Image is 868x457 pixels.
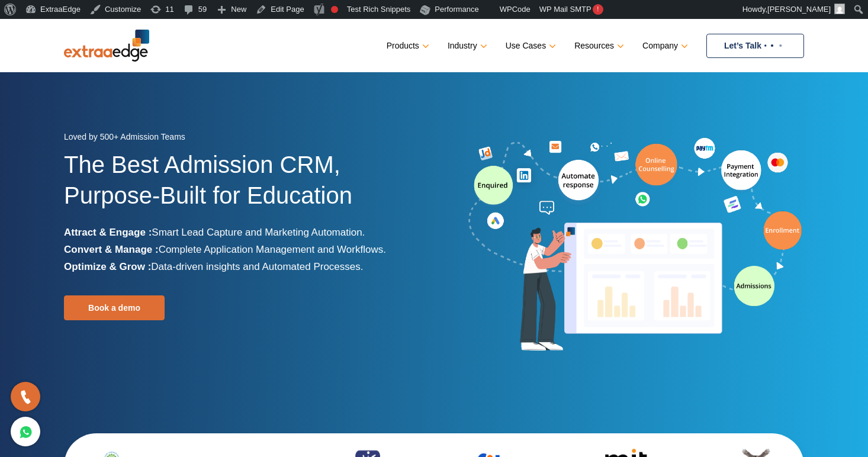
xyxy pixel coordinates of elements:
a: Book a demo [64,295,165,320]
b: Optimize & Grow : [64,261,151,272]
span: ! [593,4,603,15]
span: Smart Lead Capture and Marketing Automation. [152,227,365,238]
a: Let’s Talk [706,34,804,58]
h1: The Best Admission CRM, Purpose-Built for Education [64,149,425,224]
a: Industry [448,37,485,54]
b: Attract & Engage : [64,227,152,238]
a: Products [387,37,427,54]
span: Complete Application Management and Workflows. [159,244,386,255]
b: Convert & Manage : [64,244,159,255]
img: admission-software-home-page-header [467,135,804,356]
span: [PERSON_NAME] [767,5,831,14]
a: Company [642,37,686,54]
div: Loved by 500+ Admission Teams [64,128,425,149]
a: Use Cases [506,37,554,54]
a: Resources [574,37,622,54]
span: Data-driven insights and Automated Processes. [151,261,363,272]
